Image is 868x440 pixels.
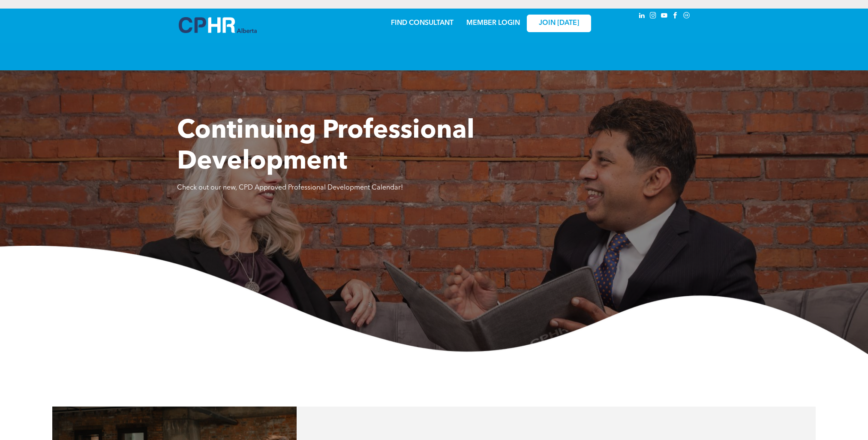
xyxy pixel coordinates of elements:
a: Social network [682,11,691,22]
span: JOIN [DATE] [539,19,579,27]
a: MEMBER LOGIN [466,20,520,27]
a: facebook [671,11,680,22]
a: linkedin [637,11,647,22]
a: JOIN [DATE] [527,15,591,32]
a: instagram [649,11,658,22]
span: Check out our new, CPD Approved Professional Development Calendar! [177,184,403,191]
a: youtube [660,11,669,22]
a: FIND CONSULTANT [391,20,454,27]
span: Continuing Professional Development [177,118,475,175]
img: A blue and white logo for cp alberta [179,17,257,33]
